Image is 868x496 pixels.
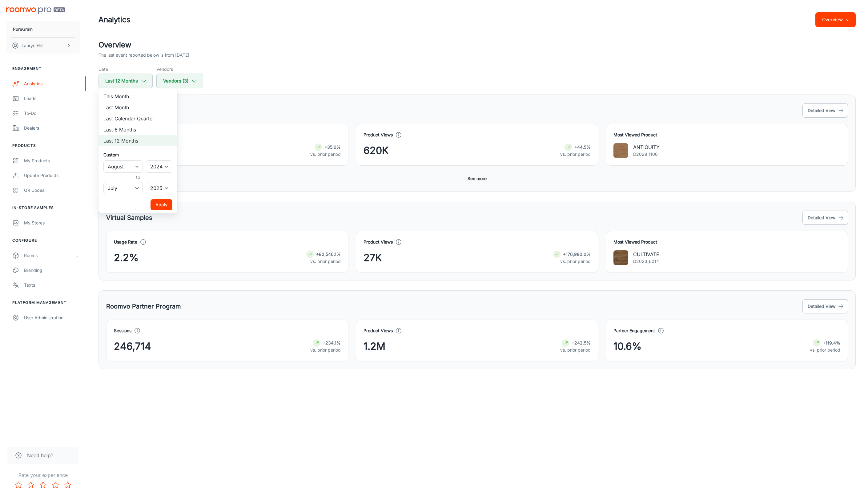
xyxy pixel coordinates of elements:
li: Last Calendar Quarter [98,113,177,124]
h6: to [105,174,171,181]
h6: Custom [103,151,172,158]
button: Apply [151,199,172,210]
li: Last Month [98,102,177,113]
li: Last 6 Months [98,124,177,135]
li: This Month [98,91,177,102]
li: Last 12 Months [98,135,177,146]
